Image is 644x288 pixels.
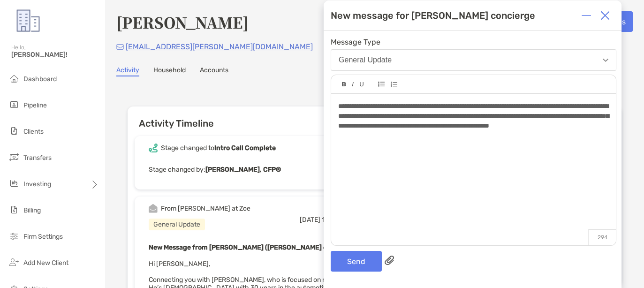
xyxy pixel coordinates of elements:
[331,38,616,46] span: Message Type
[359,82,364,87] img: Editor control icon
[214,144,276,152] b: Intro Call Complete
[23,180,51,188] span: Investing
[8,73,20,84] img: dashboard icon
[116,66,139,76] a: Activity
[588,229,616,245] p: 294
[8,99,20,110] img: pipeline icon
[331,10,535,21] div: New message for [PERSON_NAME] concierge
[23,154,52,162] span: Transfers
[331,251,382,272] button: Send
[149,164,395,175] p: Stage changed by:
[11,51,99,59] span: [PERSON_NAME]!
[8,152,20,163] img: transfers icon
[582,11,591,20] img: Expand or collapse
[149,204,158,213] img: Event icon
[378,82,385,87] img: Editor control icon
[8,178,20,189] img: investing icon
[126,41,313,53] p: [EMAIL_ADDRESS][PERSON_NAME][DOMAIN_NAME]
[23,233,63,241] span: Firm Settings
[339,56,392,64] div: General Update
[200,66,228,76] a: Accounts
[153,66,186,76] a: Household
[149,243,357,251] b: New Message from [PERSON_NAME] ([PERSON_NAME] concierge)
[23,75,57,83] span: Dashboard
[8,125,20,136] img: clients icon
[161,205,250,212] div: From [PERSON_NAME] at Zoe
[322,216,358,224] span: 12:18 PM ED
[8,204,20,215] img: billing icon
[8,230,20,242] img: firm-settings icon
[603,59,608,62] img: Open dropdown arrow
[116,44,124,50] img: Email Icon
[23,128,44,136] span: Clients
[300,216,320,224] span: [DATE]
[128,106,417,129] h6: Activity Timeline
[161,144,276,152] div: Stage changed to
[23,101,47,109] span: Pipeline
[385,256,394,265] img: paperclip attachments
[352,82,354,87] img: Editor control icon
[23,206,41,214] span: Billing
[600,11,610,20] img: Close
[390,82,397,87] img: Editor control icon
[342,82,346,87] img: Editor control icon
[116,11,249,33] h4: [PERSON_NAME]
[331,49,616,71] button: General Update
[8,257,20,268] img: add_new_client icon
[23,259,68,267] span: Add New Client
[149,219,205,230] div: General Update
[205,166,281,174] b: [PERSON_NAME], CFP®
[149,144,158,152] img: Event icon
[11,4,45,38] img: Zoe Logo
